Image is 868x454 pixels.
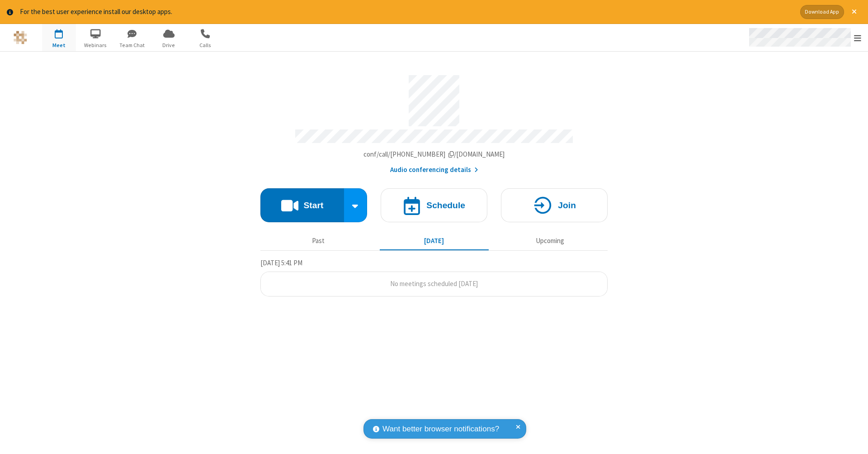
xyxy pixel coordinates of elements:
button: Join [501,188,608,222]
div: For the best user experience install our desktop apps. [20,7,793,17]
button: Start [260,188,344,222]
span: No meetings scheduled [DATE] [390,279,478,288]
button: Download App [800,5,844,19]
h4: Start [303,201,323,210]
span: [DATE] 5:41 PM [260,258,302,267]
h4: Join [558,201,576,210]
button: Past [264,233,373,250]
div: Open menu [741,24,868,51]
span: Copy my meeting room link [363,150,505,158]
button: Upcoming [495,233,604,250]
span: Calls [189,41,222,49]
button: Schedule [381,188,487,222]
span: Team Chat [115,41,149,49]
h4: Schedule [426,201,465,210]
span: Drive [152,41,186,49]
div: Start conference options [344,188,368,222]
span: Webinars [79,41,113,49]
section: Today's Meetings [260,258,608,296]
section: Account details [260,68,608,175]
span: Want better browser notifications? [382,423,499,435]
button: [DATE] [380,233,489,250]
span: Meet [42,41,76,49]
button: Audio conferencing details [390,165,478,175]
img: QA Selenium DO NOT DELETE OR CHANGE [14,31,27,44]
button: Copy my meeting room linkCopy my meeting room link [363,149,505,160]
button: Logo [3,24,37,51]
button: Close alert [847,5,861,19]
